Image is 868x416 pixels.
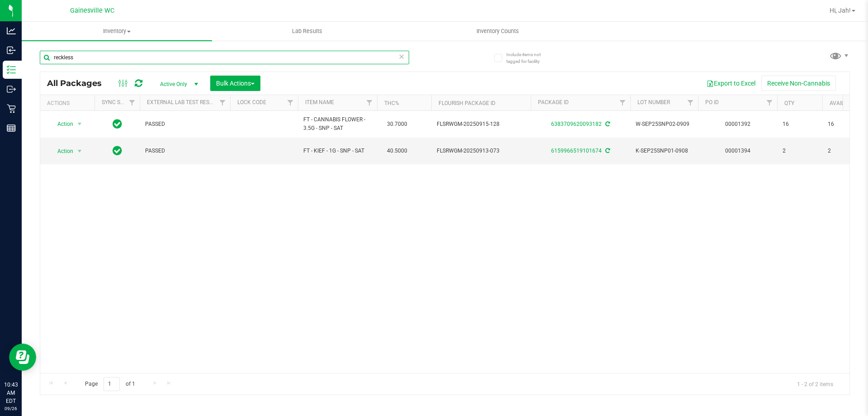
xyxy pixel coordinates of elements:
[790,377,840,391] span: 1 - 2 of 2 items
[74,145,85,158] span: select
[636,120,693,129] span: W-SEP25SNP02-0909
[4,405,18,412] p: 09/26
[506,51,552,65] span: Include items not tagged for facility
[783,147,817,155] span: 2
[70,7,114,14] span: Gainesville WC
[283,95,298,110] a: Filter
[384,100,399,106] a: THC%
[604,121,610,127] span: Sync from Compliance System
[683,95,698,110] a: Filter
[538,99,569,105] a: Package ID
[784,100,794,106] a: Qty
[210,76,260,91] button: Bulk Actions
[551,148,602,154] a: 6159966519101674
[9,344,36,371] iframe: Resource center
[212,22,402,41] a: Lab Results
[49,118,74,130] span: Action
[464,27,531,35] span: Inventory Counts
[551,121,602,127] a: 6383709620093182
[7,46,16,55] inline-svg: Inbound
[104,377,120,391] input: 1
[22,22,212,41] a: Inventory
[7,85,16,94] inline-svg: Outbound
[439,100,495,106] a: Flourish Package ID
[125,95,140,110] a: Filter
[49,145,74,158] span: Action
[305,99,334,105] a: Item Name
[615,95,630,110] a: Filter
[4,381,18,405] p: 10:43 AM EDT
[604,148,610,154] span: Sync from Compliance System
[761,76,836,91] button: Receive Non-Cannabis
[437,120,525,129] span: FLSRWGM-20250915-128
[637,99,670,105] a: Lot Number
[830,100,857,106] a: Available
[216,80,255,87] span: Bulk Actions
[7,124,16,133] inline-svg: Reports
[113,144,122,157] span: In Sync
[22,27,212,35] span: Inventory
[830,7,851,14] span: Hi, Jah!
[402,22,593,41] a: Inventory Counts
[303,147,372,155] span: FT - KIEF - 1G - SNP - SAT
[145,147,225,155] span: PASSED
[280,27,335,35] span: Lab Results
[145,120,225,129] span: PASSED
[828,147,862,155] span: 2
[762,95,777,110] a: Filter
[215,95,230,110] a: Filter
[147,99,218,105] a: External Lab Test Result
[725,121,750,127] a: 00001392
[437,147,525,155] span: FLSRWGM-20250913-073
[382,144,412,158] span: 40.5000
[40,51,409,64] input: Search Package ID, Item Name, SKU, Lot or Part Number...
[7,104,16,113] inline-svg: Retail
[303,115,372,133] span: FT - CANNABIS FLOWER - 3.5G - SNP - SAT
[382,118,412,131] span: 30.7000
[47,78,111,88] span: All Packages
[636,147,693,155] span: K-SEP25SNP01-0908
[113,118,122,130] span: In Sync
[47,100,91,106] div: Actions
[7,26,16,35] inline-svg: Analytics
[362,95,377,110] a: Filter
[77,377,142,391] span: Page of 1
[725,148,750,154] a: 00001394
[102,99,137,105] a: Sync Status
[7,65,16,74] inline-svg: Inventory
[398,51,405,62] span: Clear
[74,118,85,130] span: select
[783,120,817,129] span: 16
[828,120,862,129] span: 16
[705,99,719,105] a: PO ID
[237,99,266,105] a: Lock Code
[701,76,761,91] button: Export to Excel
